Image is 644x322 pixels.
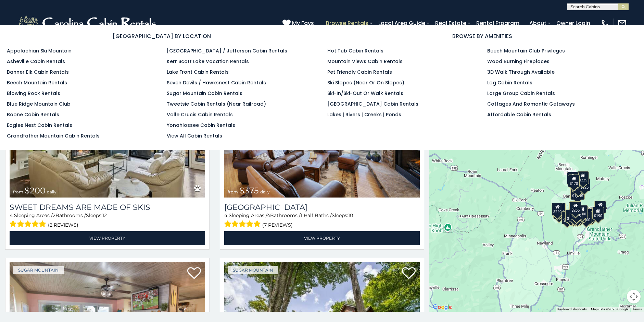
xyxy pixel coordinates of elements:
span: daily [47,189,56,194]
div: $1,095 [571,187,585,200]
div: Sleeping Areas / Bathrooms / Sleeps: [224,212,420,229]
a: Banner Elk Cabin Rentals [7,69,69,75]
div: $350 [572,210,584,223]
a: Add to favorites [402,266,416,281]
a: Appalachian Ski Mountain [7,47,72,54]
a: View Property [10,231,205,245]
div: $195 [571,207,583,220]
div: $375 [565,209,577,222]
div: $170 [568,174,580,187]
a: Yonahlossee Cabin Rentals [167,122,235,129]
a: Log Cabin Rentals [487,79,532,86]
a: [GEOGRAPHIC_DATA] Cabin Rentals [327,100,418,107]
a: Valle Crucis Cabin Rentals [167,111,233,118]
a: Open this area in Google Maps (opens a new window) [431,303,454,312]
a: Lakes | Rivers | Creeks | Ponds [327,111,401,118]
div: $240 [567,172,579,185]
img: White-1-2.png [17,13,159,34]
div: $155 [595,201,606,214]
a: Cottages and Romantic Getaways [487,100,575,107]
span: Map data ©2025 Google [591,307,628,311]
a: Ski Slopes (Near or On Slopes) [327,79,404,86]
div: $200 [577,205,588,218]
div: $500 [581,211,592,224]
div: $240 [552,202,564,215]
a: Sugar Mountain [228,266,278,274]
img: phone-regular-white.png [601,19,610,28]
button: Map camera controls [627,290,641,303]
a: Owner Login [553,17,594,29]
a: Hot Tub Cabin Rentals [327,47,383,54]
button: Keyboard shortcuts [557,307,587,312]
a: Beech Mountain Rentals [7,79,67,86]
div: $650 [561,211,573,224]
a: Eagles Nest Cabin Rentals [7,122,72,129]
span: My Favs [292,19,314,27]
span: $200 [25,186,46,195]
div: $355 [553,206,565,219]
a: Browse Rentals [323,17,372,29]
span: 4 [224,212,227,218]
a: Kerr Scott Lake Vacation Rentals [167,58,249,65]
a: 3D Walk Through Available [487,69,555,75]
a: Pet Friendly Cabin Rentals [327,69,392,75]
a: Sugar Mountain Cabin Rentals [167,90,242,97]
a: Seven Devils / Hawksnest Cabin Rentals [167,79,266,86]
a: Terms (opens in new tab) [632,307,642,311]
span: $375 [239,186,259,195]
a: Lake Front Cabin Rentals [167,69,229,75]
div: $350 [573,180,584,193]
img: Google [431,303,454,312]
span: from [13,189,23,194]
span: 10 [348,212,353,218]
img: mail-regular-white.png [617,19,627,28]
a: Blowing Rock Rentals [7,90,60,97]
div: $195 [584,209,596,222]
span: (7 reviews) [262,220,293,229]
h3: BROWSE BY AMENITIES [327,32,637,40]
div: $375 [569,209,581,222]
a: Local Area Guide [375,17,429,29]
a: View All Cabin Rentals [167,132,222,139]
h3: [GEOGRAPHIC_DATA] BY LOCATION [7,32,317,40]
a: Rental Program [473,17,523,29]
a: About [526,17,550,29]
a: Sweet Dreams Are Made Of Skis [10,203,205,212]
a: Real Estate [432,17,470,29]
span: 2 [53,212,55,218]
a: Sugar Mountain [13,266,64,274]
a: Mountain Views Cabin Rentals [327,58,403,65]
a: Ski-in/Ski-Out or Walk Rentals [327,90,403,97]
a: Boone Cabin Rentals [7,111,59,118]
span: 12 [102,212,107,218]
span: daily [260,189,270,194]
div: $190 [592,206,604,219]
a: Affordable Cabin Rentals [487,111,551,118]
span: from [228,189,238,194]
h3: Little Sugar Haven [224,203,420,212]
div: $265 [570,201,581,214]
div: $125 [579,178,591,191]
a: Large Group Cabin Rentals [487,90,555,97]
a: Asheville Cabin Rentals [7,58,65,65]
span: (2 reviews) [48,220,78,229]
a: Wood Burning Fireplaces [487,58,550,65]
span: 1 Half Baths / [301,212,332,218]
a: My Favs [282,19,316,28]
a: View Property [224,231,420,245]
div: Sleeping Areas / Bathrooms / Sleeps: [10,212,205,229]
a: Beech Mountain Club Privileges [487,47,565,54]
a: [GEOGRAPHIC_DATA] [224,203,420,212]
div: $225 [577,171,589,184]
a: Grandfather Mountain Cabin Rentals [7,132,100,139]
span: 4 [267,212,270,218]
a: [GEOGRAPHIC_DATA] / Jefferson Cabin Rentals [167,47,287,54]
span: 4 [10,212,13,218]
a: Blue Ridge Mountain Club [7,100,71,107]
a: Tweetsie Cabin Rentals (Near Railroad) [167,100,266,107]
